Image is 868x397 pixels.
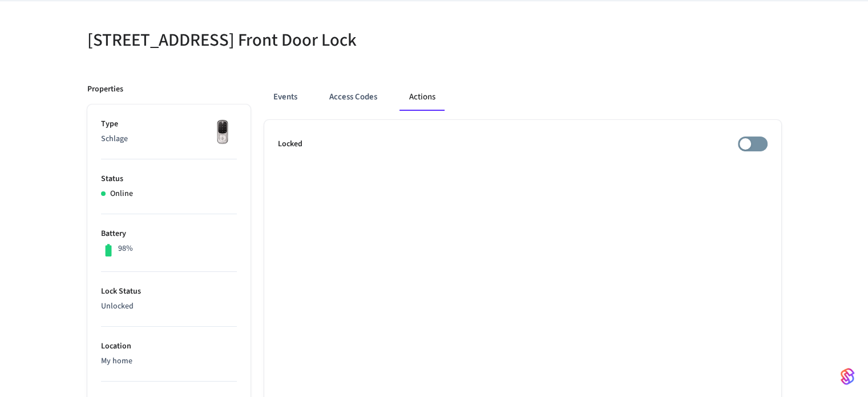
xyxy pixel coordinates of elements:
p: 98% [118,243,133,255]
h5: [STREET_ADDRESS] Front Door Lock [87,29,427,52]
p: Type [101,118,237,130]
p: Location [101,340,237,352]
div: ant example [264,83,781,111]
p: Schlage [101,133,237,145]
button: Events [264,83,306,111]
p: Online [110,188,133,200]
p: My home [101,355,237,367]
p: Unlocked [101,300,237,312]
p: Properties [87,83,123,95]
button: Actions [400,83,445,111]
p: Lock Status [101,286,237,298]
p: Locked [278,138,302,150]
button: Access Codes [320,83,386,111]
p: Status [101,173,237,185]
img: Yale Assure Touchscreen Wifi Smart Lock, Satin Nickel, Front [208,118,237,147]
p: Battery [101,228,237,240]
img: SeamLogoGradient.69752ec5.svg [841,367,854,386]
